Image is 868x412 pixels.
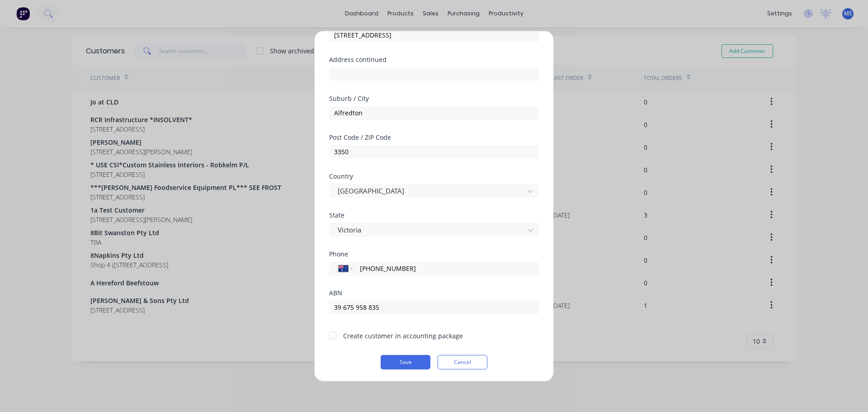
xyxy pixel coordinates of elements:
div: ABN [329,289,539,296]
div: Phone [329,251,539,257]
div: Country [329,173,539,179]
button: Cancel [438,355,487,369]
div: Address continued [329,56,539,62]
div: Suburb / City [329,95,539,101]
div: Post Code / ZIP Code [329,134,539,140]
button: Save [381,355,430,369]
div: Create customer in accounting package [343,331,463,340]
div: State [329,212,539,218]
